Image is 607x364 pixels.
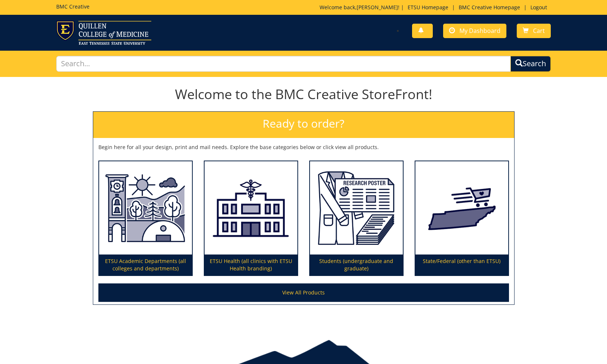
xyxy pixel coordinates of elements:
[320,4,551,11] p: Welcome back, ! | | |
[404,4,452,11] a: ETSU Homepage
[93,112,514,138] h2: Ready to order?
[99,161,192,275] a: ETSU Academic Departments (all colleges and departments)
[99,161,192,255] img: ETSU Academic Departments (all colleges and departments)
[459,27,500,35] span: My Dashboard
[357,4,398,11] a: [PERSON_NAME]
[98,144,509,151] p: Begin here for all your design, print and mail needs. Explore the base categories below or click ...
[415,255,508,275] p: State/Federal (other than ETSU)
[415,161,508,255] img: State/Federal (other than ETSU)
[310,161,403,255] img: Students (undergraduate and graduate)
[527,4,551,11] a: Logout
[517,24,551,38] a: Cart
[56,21,151,45] img: ETSU logo
[310,255,403,275] p: Students (undergraduate and graduate)
[205,255,297,275] p: ETSU Health (all clinics with ETSU Health branding)
[510,56,551,72] button: Search
[56,4,90,9] h5: BMC Creative
[93,87,515,102] h1: Welcome to the BMC Creative StoreFront!
[205,161,297,255] img: ETSU Health (all clinics with ETSU Health branding)
[99,255,192,275] p: ETSU Academic Departments (all colleges and departments)
[56,56,511,72] input: Search...
[205,161,297,275] a: ETSU Health (all clinics with ETSU Health branding)
[310,161,403,275] a: Students (undergraduate and graduate)
[455,4,524,11] a: BMC Creative Homepage
[98,283,509,302] a: View All Products
[415,161,508,275] a: State/Federal (other than ETSU)
[533,27,545,35] span: Cart
[443,24,506,38] a: My Dashboard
